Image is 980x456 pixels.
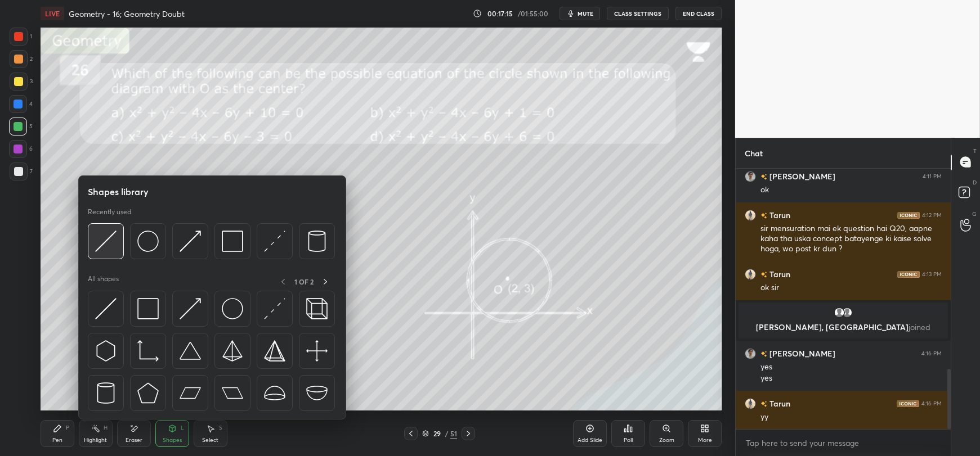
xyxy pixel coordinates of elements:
[923,173,942,179] div: 4:11 PM
[9,140,33,158] div: 6
[760,223,942,255] div: sir mensuration mai ek question hai Q20, aapne kaha tha uska concept batayenge ki kaise solve hog...
[264,340,285,362] img: svg+xml;charset=utf-8,%3Csvg%20xmlns%3D%22http%3A%2F%2Fwww.w3.org%2F2000%2Fsvg%22%20width%3D%2234...
[306,298,328,319] img: svg+xml;charset=utf-8,%3Csvg%20xmlns%3D%22http%3A%2F%2Fwww.w3.org%2F2000%2Fsvg%22%20width%3D%2235...
[745,398,756,409] img: 8e40ce04dec84502a999c7f900f0f757.jpg
[10,50,33,68] div: 2
[767,170,835,182] h6: [PERSON_NAME]
[972,210,977,218] p: G
[95,231,117,252] img: svg+xml;charset=utf-8,%3Csvg%20xmlns%3D%22http%3A%2F%2Fwww.w3.org%2F2000%2Fsvg%22%20width%3D%2230...
[180,340,201,362] img: svg+xml;charset=utf-8,%3Csvg%20xmlns%3D%22http%3A%2F%2Fwww.w3.org%2F2000%2Fsvg%22%20width%3D%2238...
[52,437,62,443] div: Pen
[760,373,942,384] div: yes
[137,231,159,252] img: svg+xml;charset=utf-8,%3Csvg%20xmlns%3D%22http%3A%2F%2Fwww.w3.org%2F2000%2Fsvg%22%20width%3D%2236...
[909,322,930,332] span: joined
[760,184,942,196] div: ok
[834,307,845,318] img: default.png
[760,174,767,180] img: no-rating-badge.077c3623.svg
[264,231,285,252] img: svg+xml;charset=utf-8,%3Csvg%20xmlns%3D%22http%3A%2F%2Fwww.w3.org%2F2000%2Fsvg%22%20width%3D%2230...
[95,298,117,319] img: svg+xml;charset=utf-8,%3Csvg%20xmlns%3D%22http%3A%2F%2Fwww.w3.org%2F2000%2Fsvg%22%20width%3D%2230...
[760,282,942,294] div: ok sir
[10,162,33,180] div: 7
[767,347,835,359] h6: [PERSON_NAME]
[922,270,942,277] div: 4:13 PM
[137,340,159,362] img: svg+xml;charset=utf-8,%3Csvg%20xmlns%3D%22http%3A%2F%2Fwww.w3.org%2F2000%2Fsvg%22%20width%3D%2233...
[578,10,593,17] span: mute
[675,7,722,20] button: End Class
[95,382,117,404] img: svg+xml;charset=utf-8,%3Csvg%20xmlns%3D%22http%3A%2F%2Fwww.w3.org%2F2000%2Fsvg%22%20width%3D%2228...
[745,209,756,220] img: 8e40ce04dec84502a999c7f900f0f757.jpg
[760,213,767,219] img: no-rating-badge.077c3623.svg
[767,398,790,409] h6: Tarun
[41,7,64,20] div: LIVE
[698,437,712,443] div: More
[95,340,117,362] img: svg+xml;charset=utf-8,%3Csvg%20xmlns%3D%22http%3A%2F%2Fwww.w3.org%2F2000%2Fsvg%22%20width%3D%2230...
[760,272,767,278] img: no-rating-badge.077c3623.svg
[180,382,201,404] img: svg+xml;charset=utf-8,%3Csvg%20xmlns%3D%22http%3A%2F%2Fwww.w3.org%2F2000%2Fsvg%22%20width%3D%2244...
[219,425,222,431] div: S
[180,298,201,319] img: svg+xml;charset=utf-8,%3Csvg%20xmlns%3D%22http%3A%2F%2Fwww.w3.org%2F2000%2Fsvg%22%20width%3D%2230...
[659,437,674,443] div: Zoom
[180,231,201,252] img: svg+xml;charset=utf-8,%3Csvg%20xmlns%3D%22http%3A%2F%2Fwww.w3.org%2F2000%2Fsvg%22%20width%3D%2230...
[202,437,218,443] div: Select
[760,351,767,357] img: no-rating-badge.077c3623.svg
[222,382,243,404] img: svg+xml;charset=utf-8,%3Csvg%20xmlns%3D%22http%3A%2F%2Fwww.w3.org%2F2000%2Fsvg%22%20width%3D%2244...
[973,147,977,155] p: T
[624,437,633,443] div: Poll
[607,7,669,20] button: CLASS SETTINGS
[306,231,328,252] img: svg+xml;charset=utf-8,%3Csvg%20xmlns%3D%22http%3A%2F%2Fwww.w3.org%2F2000%2Fsvg%22%20width%3D%2228...
[306,382,328,404] img: svg+xml;charset=utf-8,%3Csvg%20xmlns%3D%22http%3A%2F%2Fwww.w3.org%2F2000%2Fsvg%22%20width%3D%2238...
[922,211,942,218] div: 4:12 PM
[745,347,756,359] img: 16ae0d0e176b4969b444ea12325f9852.jpg
[88,207,131,216] p: Recently used
[760,401,767,407] img: no-rating-badge.077c3623.svg
[294,277,314,286] p: 1 OF 2
[9,95,33,113] div: 4
[745,268,756,279] img: 8e40ce04dec84502a999c7f900f0f757.jpg
[897,400,919,407] img: iconic-dark.1390631f.png
[181,425,184,431] div: L
[921,350,942,356] div: 4:16 PM
[897,270,920,277] img: iconic-dark.1390631f.png
[842,307,853,318] img: default.png
[137,382,159,404] img: svg+xml;charset=utf-8,%3Csvg%20xmlns%3D%22http%3A%2F%2Fwww.w3.org%2F2000%2Fsvg%22%20width%3D%2234...
[767,209,790,221] h6: Tarun
[126,437,142,443] div: Eraser
[10,28,32,46] div: 1
[560,7,600,20] button: mute
[88,274,119,288] p: All shapes
[163,437,182,443] div: Shapes
[760,412,942,423] div: yy
[84,437,107,443] div: Highlight
[88,185,149,198] h5: Shapes library
[973,178,977,187] p: D
[222,298,243,319] img: svg+xml;charset=utf-8,%3Csvg%20xmlns%3D%22http%3A%2F%2Fwww.w3.org%2F2000%2Fsvg%22%20width%3D%2236...
[578,437,602,443] div: Add Slide
[222,231,243,252] img: svg+xml;charset=utf-8,%3Csvg%20xmlns%3D%22http%3A%2F%2Fwww.w3.org%2F2000%2Fsvg%22%20width%3D%2234...
[736,138,772,168] p: Chat
[66,425,69,431] div: P
[264,382,285,404] img: svg+xml;charset=utf-8,%3Csvg%20xmlns%3D%22http%3A%2F%2Fwww.w3.org%2F2000%2Fsvg%22%20width%3D%2238...
[736,169,951,430] div: grid
[445,430,448,437] div: /
[897,211,920,218] img: iconic-dark.1390631f.png
[137,298,159,319] img: svg+xml;charset=utf-8,%3Csvg%20xmlns%3D%22http%3A%2F%2Fwww.w3.org%2F2000%2Fsvg%22%20width%3D%2234...
[767,268,790,280] h6: Tarun
[760,362,942,373] div: yes
[104,425,108,431] div: H
[450,428,457,439] div: 51
[10,73,33,91] div: 3
[9,118,33,136] div: 5
[264,298,285,319] img: svg+xml;charset=utf-8,%3Csvg%20xmlns%3D%22http%3A%2F%2Fwww.w3.org%2F2000%2Fsvg%22%20width%3D%2230...
[69,8,185,19] h4: Geometry - 16; Geometry Doubt
[306,340,328,362] img: svg+xml;charset=utf-8,%3Csvg%20xmlns%3D%22http%3A%2F%2Fwww.w3.org%2F2000%2Fsvg%22%20width%3D%2240...
[222,340,243,362] img: svg+xml;charset=utf-8,%3Csvg%20xmlns%3D%22http%3A%2F%2Fwww.w3.org%2F2000%2Fsvg%22%20width%3D%2234...
[431,430,442,437] div: 29
[745,323,941,332] p: [PERSON_NAME], [GEOGRAPHIC_DATA]
[745,170,756,182] img: 16ae0d0e176b4969b444ea12325f9852.jpg
[921,400,942,407] div: 4:16 PM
